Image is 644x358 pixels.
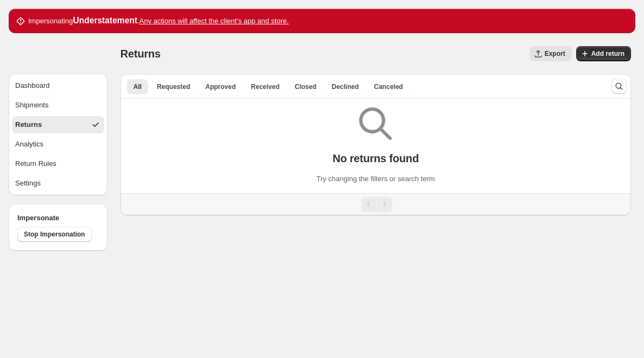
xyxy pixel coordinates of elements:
img: Empty search results [359,107,392,140]
button: Returns [12,116,104,133]
button: Analytics [12,136,104,153]
span: All [133,82,142,91]
p: Impersonating . [28,15,289,27]
u: Any actions will affect the client's app and store. [139,17,289,25]
span: Returns [120,48,161,60]
span: Declined [331,82,359,91]
button: Shipments [12,97,104,114]
nav: Pagination [120,193,631,215]
p: No returns found [333,152,419,165]
span: Approved [206,82,236,91]
button: Dashboard [12,77,104,94]
div: Returns [15,119,42,130]
button: Stop Impersonation [17,227,92,242]
p: Try changing the filters or search term [316,174,435,184]
div: Analytics [15,139,43,150]
div: Dashboard [15,80,50,91]
span: Received [251,82,280,91]
button: Add return [576,46,631,61]
span: Canceled [374,82,403,91]
button: Return Rules [12,155,104,172]
span: Stop Impersonation [24,230,85,239]
div: Return Rules [15,158,56,169]
span: Export [545,49,565,58]
button: Settings [12,175,104,192]
button: Export [530,46,572,61]
h4: Impersonate [17,213,99,223]
span: Closed [295,82,316,91]
span: Requested [157,82,190,91]
div: Shipments [15,100,48,111]
strong: Understatement [73,16,137,25]
div: Settings [15,178,41,189]
span: Add return [591,49,624,58]
button: Search and filter results [611,79,627,94]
